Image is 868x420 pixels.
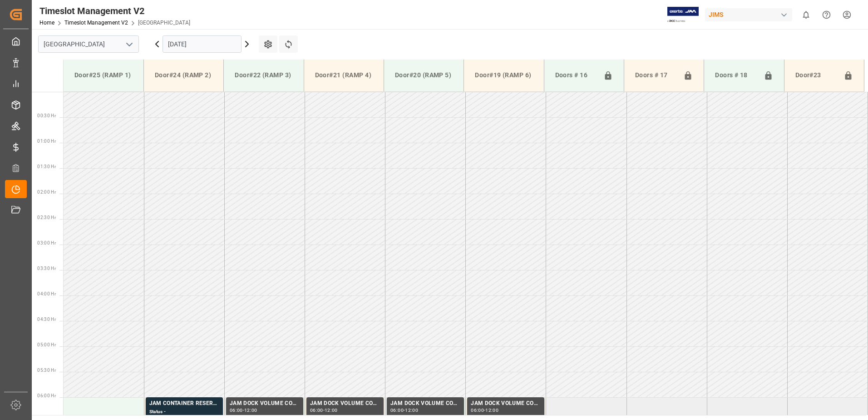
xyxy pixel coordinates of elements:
[151,67,216,84] div: Door#24 (RAMP 2)
[37,291,56,296] span: 04:00 Hr
[390,399,460,408] div: JAM DOCK VOLUME CONTROL
[38,35,139,53] input: Type to search/select
[37,139,56,144] span: 01:00 Hr
[323,408,325,412] div: -
[37,368,56,373] span: 05:30 Hr
[230,399,300,408] div: JAM DOCK VOLUME CONTROL
[37,393,56,398] span: 06:00 Hr
[390,408,404,412] div: 06:00
[552,67,600,84] div: Doors # 16
[711,67,759,84] div: Doors # 18
[37,240,56,245] span: 03:00 Hr
[244,408,257,412] div: 12:00
[705,8,792,21] div: JIMS
[37,215,56,220] span: 02:30 Hr
[37,190,56,195] span: 02:00 Hr
[816,5,837,25] button: Help Center
[667,7,699,23] img: Exertis%20JAM%20-%20Email%20Logo.jpg_1722504956.jpg
[404,408,405,412] div: -
[39,4,190,18] div: Timeslot Management V2
[231,67,296,84] div: Door#22 (RAMP 3)
[405,408,418,412] div: 12:00
[792,67,840,84] div: Door#23
[37,317,56,322] span: 04:30 Hr
[391,67,456,84] div: Door#20 (RAMP 5)
[37,113,56,118] span: 00:30 Hr
[163,35,242,53] input: DD.MM.YYYY
[149,408,219,416] div: Status -
[71,67,136,84] div: Door#25 (RAMP 1)
[39,20,54,26] a: Home
[471,399,541,408] div: JAM DOCK VOLUME CONTROL
[37,164,56,169] span: 01:30 Hr
[325,408,338,412] div: 12:00
[471,67,536,84] div: Door#19 (RAMP 6)
[37,266,56,271] span: 03:30 Hr
[796,5,816,25] button: show 0 new notifications
[705,6,796,23] button: JIMS
[485,408,498,412] div: 12:00
[122,37,136,51] button: open menu
[471,408,484,412] div: 06:00
[311,67,376,84] div: Door#21 (RAMP 4)
[631,67,680,84] div: Doors # 17
[230,408,243,412] div: 06:00
[310,399,380,408] div: JAM DOCK VOLUME CONTROL
[310,408,323,412] div: 06:00
[37,342,56,347] span: 05:00 Hr
[149,399,219,408] div: JAM CONTAINER RESERVED
[243,408,244,412] div: -
[484,408,485,412] div: -
[64,20,128,26] a: Timeslot Management V2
